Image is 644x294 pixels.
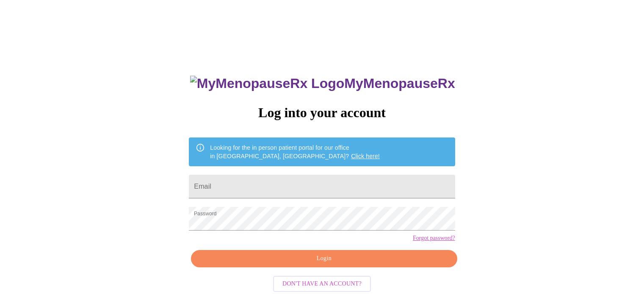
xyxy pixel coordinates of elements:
h3: Log into your account [189,105,455,121]
span: Login [201,253,447,264]
a: Click here! [351,153,380,159]
a: Forgot password? [413,235,455,242]
img: MyMenopauseRx Logo [190,76,344,91]
button: Login [191,250,457,267]
div: Looking for the in person patient portal for our office in [GEOGRAPHIC_DATA], [GEOGRAPHIC_DATA]? [210,140,380,164]
span: Don't have an account? [282,279,362,289]
button: Don't have an account? [273,276,371,292]
a: Don't have an account? [271,279,373,286]
h3: MyMenopauseRx [190,76,455,91]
